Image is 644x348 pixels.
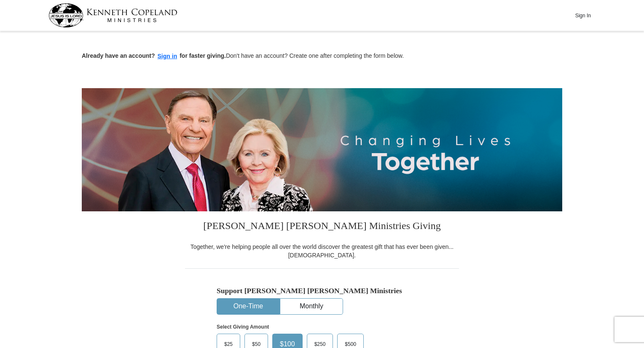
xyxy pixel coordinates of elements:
[185,243,459,259] div: Together, we're helping people all over the world discover the greatest gift that has ever been g...
[48,3,177,27] img: kcm-header-logo.svg
[217,286,427,295] h5: Support [PERSON_NAME] [PERSON_NAME] Ministries
[217,299,279,314] button: One-Time
[185,211,459,243] h3: [PERSON_NAME] [PERSON_NAME] Ministries Giving
[82,51,562,61] p: Don't have an account? Create one after completing the form below.
[82,52,226,59] strong: Already have an account? for faster giving.
[217,324,269,330] strong: Select Giving Amount
[155,51,180,61] button: Sign in
[570,9,596,22] button: Sign In
[280,299,343,314] button: Monthly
